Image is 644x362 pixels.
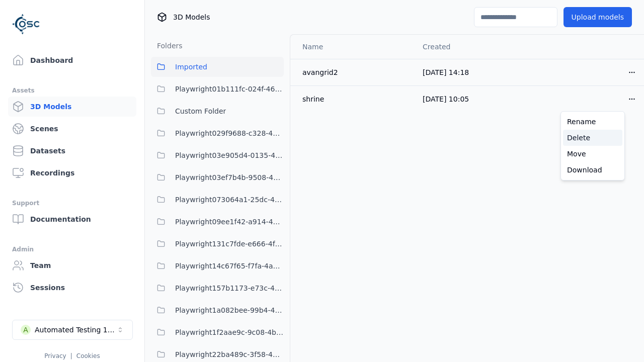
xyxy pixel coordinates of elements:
[563,162,622,178] a: Download
[563,130,622,146] a: Delete
[563,114,622,130] a: Rename
[563,146,622,162] a: Move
